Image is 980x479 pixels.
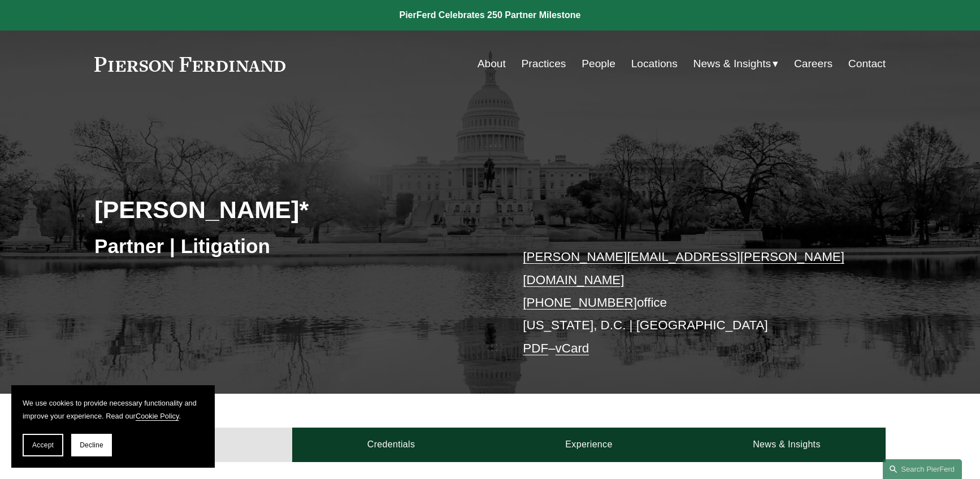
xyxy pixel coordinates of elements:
a: Careers [794,53,832,75]
a: [PHONE_NUMBER] [523,295,637,310]
a: Credentials [292,428,490,461]
a: News & Insights [688,428,886,461]
a: vCard [556,341,589,355]
a: People [582,53,615,75]
a: About [478,53,506,75]
a: Cookie Policy [136,412,179,420]
a: PDF [523,341,548,355]
span: News & Insights [693,54,771,74]
p: We use cookies to provide necessary functionality and improve your experience. Read our . [23,397,203,423]
a: Search this site [883,459,962,479]
a: Locations [631,53,678,75]
button: Decline [71,434,112,456]
a: folder dropdown [693,53,779,75]
a: Contact [848,53,886,75]
a: Practices [522,53,566,75]
p: office [US_STATE], D.C. | [GEOGRAPHIC_DATA] – [523,246,852,360]
a: [PERSON_NAME][EMAIL_ADDRESS][PERSON_NAME][DOMAIN_NAME] [523,250,844,286]
span: Decline [80,441,103,449]
h3: Partner | Litigation [94,234,490,259]
button: Accept [23,434,63,456]
h2: [PERSON_NAME]* [94,195,490,224]
a: Experience [490,428,688,461]
span: Accept [32,441,54,449]
section: Cookie banner [11,385,215,468]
